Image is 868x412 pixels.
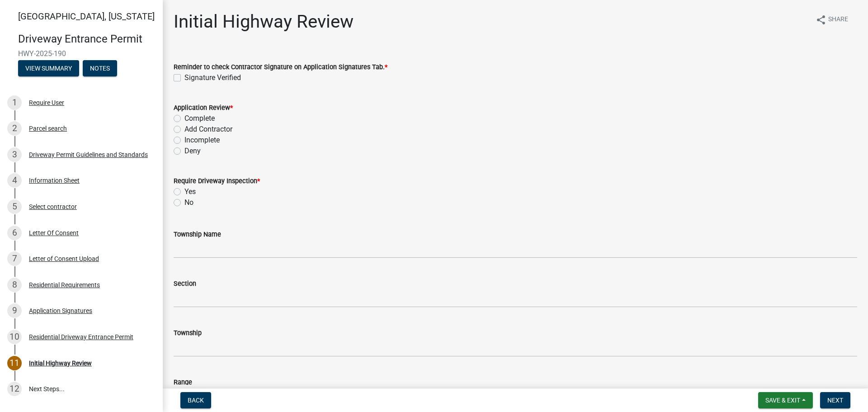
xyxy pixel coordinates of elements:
div: Select contractor [29,204,77,210]
label: Signature Verified [184,72,241,83]
button: Next [820,392,850,408]
label: Section [174,281,196,287]
div: Information Sheet [29,177,80,184]
div: Require User [29,99,64,106]
label: Complete [184,113,215,124]
label: Application Review [174,105,233,111]
button: Back [180,392,211,408]
h4: Driveway Entrance Permit [18,33,156,46]
div: 11 [7,356,22,370]
div: Residential Requirements [29,282,100,288]
div: 2 [7,121,22,136]
div: 10 [7,330,22,344]
label: Deny [184,146,201,156]
label: Incomplete [184,135,220,146]
label: Yes [184,186,196,197]
div: 12 [7,382,22,396]
div: 7 [7,251,22,266]
div: Letter of Consent Upload [29,256,99,262]
div: 1 [7,95,22,110]
wm-modal-confirm: Summary [18,65,79,72]
button: shareShare [808,11,855,28]
label: No [184,197,193,208]
div: 6 [7,226,22,240]
span: Share [828,14,848,25]
div: Residential Driveway Entrance Permit [29,334,133,340]
div: Driveway Permit Guidelines and Standards [29,152,148,158]
div: Application Signatures [29,308,92,314]
label: Township Name [174,232,221,238]
div: Initial Highway Review [29,360,92,366]
div: Letter Of Consent [29,230,79,236]
div: 9 [7,303,22,318]
span: Save & Exit [765,397,800,404]
i: share [816,14,826,25]
button: View Summary [18,60,79,76]
div: 8 [7,278,22,292]
wm-modal-confirm: Notes [83,65,117,72]
div: 5 [7,199,22,214]
span: HWY-2025-190 [18,49,145,58]
label: Reminder to check Contractor Signature on Application Signatures Tab. [174,64,387,71]
button: Notes [83,60,117,76]
div: 3 [7,147,22,162]
span: Back [188,397,204,404]
label: Add Contractor [184,124,232,135]
div: Parcel search [29,125,67,132]
span: Next [827,397,843,404]
button: Save & Exit [758,392,813,408]
label: Township [174,330,202,336]
div: 4 [7,173,22,188]
span: [GEOGRAPHIC_DATA], [US_STATE] [18,11,155,22]
label: Range [174,379,192,386]
label: Require Driveway Inspection [174,178,260,185]
h1: Initial Highway Review [174,11,354,33]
